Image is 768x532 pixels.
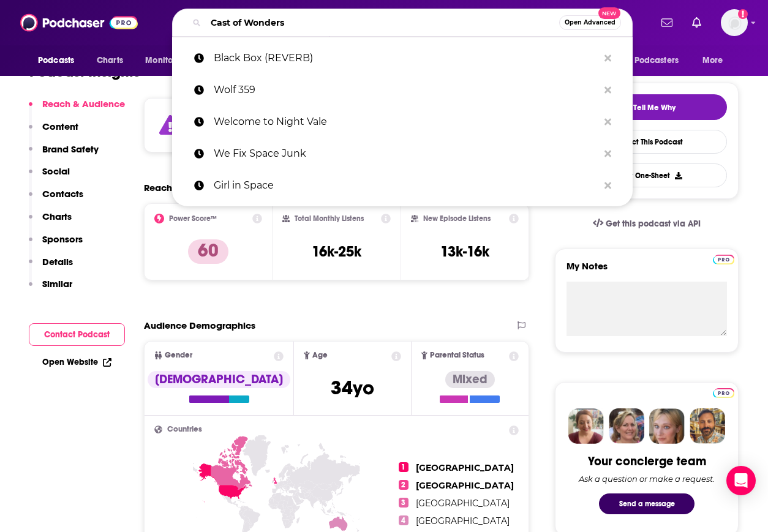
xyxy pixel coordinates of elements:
input: Search podcasts, credits, & more... [206,13,559,32]
p: Social [42,165,70,177]
button: Charts [29,211,72,233]
span: Tell Me Why [633,103,676,113]
span: Parental Status [430,351,484,359]
button: open menu [29,49,90,72]
h2: New Episode Listens [423,214,491,223]
svg: Add a profile image [738,9,748,19]
button: Send a message [599,493,695,514]
h3: 16k-25k [312,242,361,261]
img: User Profile [721,9,748,36]
span: Age [312,351,328,359]
img: Barbara Profile [609,408,644,444]
a: Show notifications dropdown [687,12,706,33]
a: Contact This Podcast [567,130,727,154]
a: Get this podcast via API [583,209,710,239]
a: Show notifications dropdown [657,12,677,33]
img: Jules Profile [649,408,685,444]
button: open menu [137,49,205,72]
button: Brand Safety [29,143,99,166]
h2: Total Monthly Listens [295,214,364,223]
p: We Fix Space Junk [214,138,598,170]
h2: Audience Demographics [144,320,255,331]
p: Welcome to Night Vale [214,106,598,138]
button: open menu [694,49,739,72]
span: 1 [399,462,408,472]
span: 34 yo [331,376,374,400]
p: Girl in Space [214,170,598,201]
span: For Podcasters [620,52,679,69]
p: Wolf 359 [214,74,598,106]
div: Search podcasts, credits, & more... [172,9,633,37]
button: Content [29,121,78,143]
button: tell me why sparkleTell Me Why [567,94,727,120]
span: Get this podcast via API [606,219,701,229]
img: Podchaser - Follow, Share and Rate Podcasts [20,11,138,34]
span: 3 [399,498,408,508]
span: Charts [97,52,123,69]
button: Open AdvancedNew [559,15,621,30]
button: Show profile menu [721,9,748,36]
a: Wolf 359 [172,74,633,106]
p: Reach & Audience [42,98,125,110]
span: Monitoring [145,52,189,69]
span: Podcasts [38,52,74,69]
button: Reach & Audience [29,98,125,121]
p: Details [42,256,73,268]
a: Pro website [713,253,734,264]
a: Black Box (REVERB) [172,42,633,74]
a: Welcome to Night Vale [172,106,633,138]
a: We Fix Space Junk [172,138,633,170]
button: Details [29,256,73,279]
h2: Reach [144,182,172,193]
button: Sponsors [29,233,83,256]
section: Click to expand status details [144,98,529,152]
div: [DEMOGRAPHIC_DATA] [148,371,290,388]
span: [GEOGRAPHIC_DATA] [416,462,514,473]
p: Charts [42,211,72,222]
span: Logged in as ebolden [721,9,748,36]
span: 4 [399,515,408,525]
h2: Power Score™ [169,214,217,223]
a: Girl in Space [172,170,633,201]
span: [GEOGRAPHIC_DATA] [416,515,510,526]
label: My Notes [567,260,727,282]
p: Content [42,121,78,132]
div: Your concierge team [588,454,706,469]
div: Mixed [445,371,495,388]
a: Charts [89,49,130,72]
span: More [702,52,723,69]
a: Pro website [713,386,734,398]
button: Contact Podcast [29,323,125,346]
a: Open Website [42,357,111,367]
h3: 13k-16k [440,242,489,261]
span: 2 [399,480,408,490]
span: [GEOGRAPHIC_DATA] [416,498,510,509]
p: Sponsors [42,233,83,245]
span: [GEOGRAPHIC_DATA] [416,480,514,491]
button: Contacts [29,188,83,211]
div: Open Intercom Messenger [726,466,756,495]
div: Ask a question or make a request. [579,474,715,484]
span: Open Advanced [565,20,616,26]
img: Podchaser Pro [713,388,734,398]
p: Contacts [42,188,83,200]
button: Export One-Sheet [567,163,727,187]
p: Similar [42,278,72,290]
span: Gender [165,351,192,359]
button: Similar [29,278,72,301]
span: New [598,7,620,19]
img: Sydney Profile [568,408,604,444]
img: Jon Profile [690,408,725,444]
p: Brand Safety [42,143,99,155]
button: open menu [612,49,696,72]
p: Black Box (REVERB) [214,42,598,74]
span: Countries [167,425,202,433]
p: 60 [188,239,228,264]
button: Social [29,165,70,188]
img: Podchaser Pro [713,255,734,264]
